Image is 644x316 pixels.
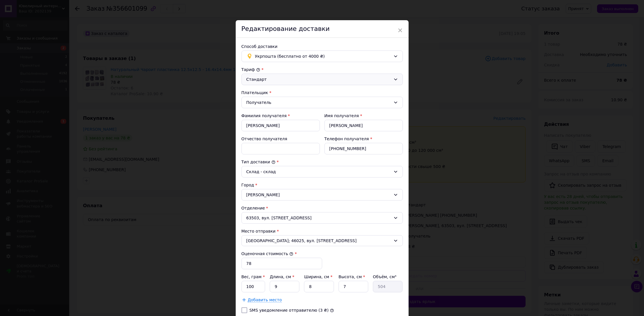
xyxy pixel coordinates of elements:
[324,113,359,118] label: Имя получателя
[304,274,332,279] label: Ширина, см
[255,53,391,59] span: Укрпошта (бесплатно от 4000 ₴)
[241,113,287,118] label: Фамилия получателя
[246,169,391,175] div: Склад - склад
[250,308,329,313] label: SMS уведомление отправителю (3 ₴)
[241,228,403,234] div: Место отправки
[398,25,403,35] span: ×
[241,90,403,96] div: Плательщик
[241,251,294,256] label: Оценочная стоимость
[324,143,403,154] input: +380
[246,99,391,106] div: Получатель
[241,182,403,188] div: Город
[236,20,409,38] div: Редактирование доставки
[248,298,282,302] span: Добавить место
[241,67,403,72] div: Тариф
[241,274,265,279] label: Вес, грам
[246,238,391,244] span: [GEOGRAPHIC_DATA]; 46025, вул. [STREET_ADDRESS]
[324,137,369,141] label: Телефон получателя
[241,212,403,224] div: 63503, вул. [STREET_ADDRESS]
[241,44,403,49] div: Способ доставки
[241,159,403,165] div: Тип доставки
[241,205,403,211] div: Отделение
[339,274,365,279] label: Высота, см
[270,274,294,279] label: Длина, см
[241,137,287,141] label: Отчество получателя
[241,189,403,201] div: [PERSON_NAME]
[373,274,403,280] div: Объём, см³
[246,76,391,83] div: Стандарт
